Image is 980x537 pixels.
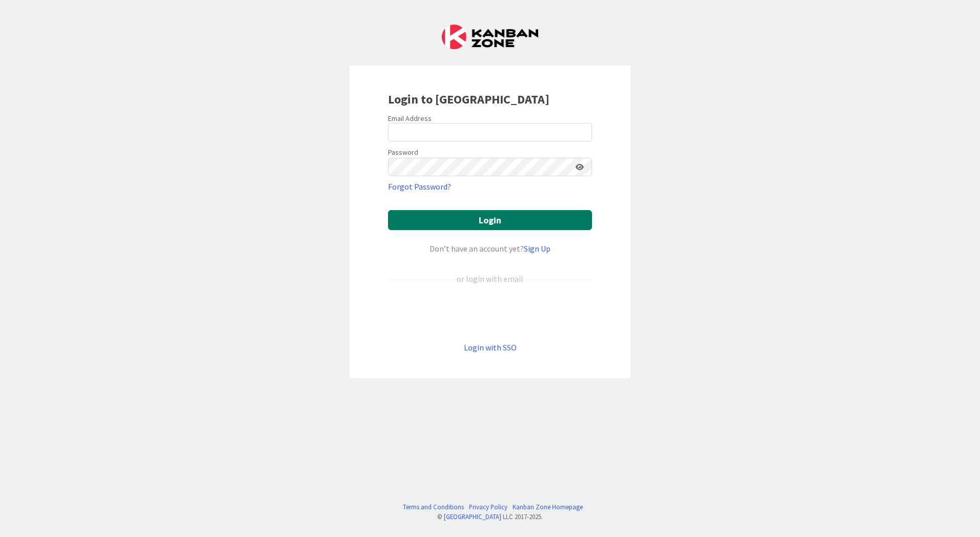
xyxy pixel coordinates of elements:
img: Kanban Zone [442,25,538,49]
div: © LLC 2017- 2025 . [398,512,583,522]
a: Login with SSO [464,342,517,353]
label: Email Address [388,114,432,123]
button: Login [388,210,592,230]
a: [GEOGRAPHIC_DATA] [444,512,501,521]
iframe: Knop Inloggen met Google [383,302,597,324]
a: Kanban Zone Homepage [513,502,583,512]
a: Privacy Policy [469,502,507,512]
b: Login to [GEOGRAPHIC_DATA] [388,91,549,107]
a: Forgot Password? [388,180,451,193]
div: or login with email [454,273,526,285]
a: Terms and Conditions [403,502,464,512]
a: Sign Up [524,243,550,254]
div: Don’t have an account yet? [388,242,592,255]
label: Password [388,147,418,158]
